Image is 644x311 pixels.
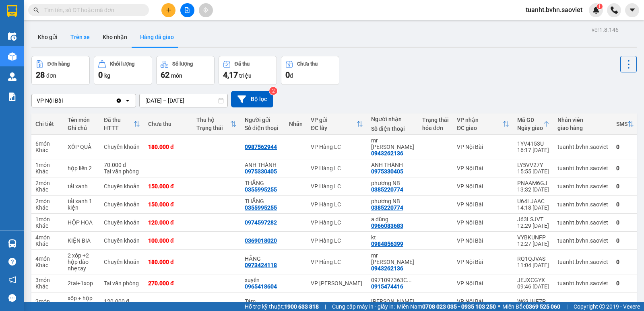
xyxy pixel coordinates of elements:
th: Toggle SortBy [307,113,367,135]
div: 0355995255 [245,186,277,193]
span: aim [203,7,208,13]
span: search [33,7,39,13]
div: 1YV4153U [517,140,549,147]
th: Toggle SortBy [513,113,553,135]
div: 0943262136 [371,150,403,157]
div: 0984856399 [371,241,403,247]
div: ĐC lấy [311,125,357,131]
div: 0 [616,301,634,308]
div: VP Nội Bài [457,219,509,226]
div: VP Hàng LC [311,237,363,244]
button: Đã thu4,17 triệu [219,56,277,85]
div: tải xanh [68,183,96,189]
div: phương NB [371,180,414,186]
button: plus [161,3,175,17]
button: Bộ lọc [231,91,273,107]
div: Ngày giao [517,125,543,131]
div: VP [PERSON_NAME] [311,280,363,286]
span: 28 [36,70,45,80]
button: Số lượng62món [156,56,215,85]
span: 0 [285,70,290,80]
div: tuanht.bvhn.saoviet [557,183,608,189]
div: 0 [616,201,634,208]
div: 2 món [35,298,60,305]
div: Khác [35,262,60,268]
div: 15:55 [DATE] [517,168,549,175]
div: 0971097363Chú hải [371,277,414,283]
div: VP Nội Bài [457,144,509,150]
div: Chưa thu [297,61,318,67]
span: message [8,294,16,302]
div: hộp liền 2 [68,165,96,171]
div: a dũng [371,216,414,222]
span: ⚪️ [498,305,500,308]
div: 0943262136 [371,265,403,272]
div: giao hàng [557,125,608,131]
div: LY5VV27Y [517,162,549,168]
span: triệu [239,72,252,79]
div: 0385220774 [371,186,403,193]
div: W69JHF7P [517,298,549,305]
th: Toggle SortBy [192,113,241,135]
input: Tìm tên, số ĐT hoặc mã đơn [44,6,139,14]
div: THẮNG [245,198,281,204]
div: VP gửi [311,117,357,123]
div: Khác [35,168,60,175]
div: tuanht.bvhn.saoviet [557,219,608,226]
div: 1 món [35,162,60,168]
div: 180.000 đ [148,259,188,265]
div: Ghi chú [68,125,96,131]
div: 120.000 đ [148,219,188,226]
div: 0965418604 [245,283,277,290]
div: 0987562944 [245,144,277,150]
span: plus [166,7,171,13]
div: Tại văn phòng [104,280,140,286]
div: 100.000 đ [148,237,188,244]
span: đơn [46,72,56,79]
div: VP Hàng LC [311,201,363,208]
img: warehouse-icon [8,72,17,81]
th: Toggle SortBy [612,113,638,135]
div: 0974597282 [245,219,277,226]
div: VP Nội Bài [457,183,509,189]
svg: Clear value [116,97,122,104]
span: Miền Nam [397,302,496,311]
div: tuanht.bvhn.saoviet [557,201,608,208]
div: VP Hàng LC [311,144,363,150]
div: tuanht.bvhn.saoviet [557,144,608,150]
div: phương NB [371,198,414,204]
div: Nhãn [289,121,303,127]
span: kg [104,72,110,79]
img: warehouse-icon [8,239,17,248]
button: Khối lượng0kg [94,56,152,85]
div: hóa đơn [422,125,449,131]
div: Đã thu [104,117,134,123]
button: caret-down [625,3,639,17]
img: solution-icon [8,93,17,101]
div: ver 1.8.146 [592,25,619,34]
span: món [171,72,182,79]
div: Khối lượng [110,61,134,67]
div: tuanht.bvhn.saoviet [557,165,608,171]
div: Chuyển khoản [104,259,140,265]
div: Thanh Ngân [371,298,414,305]
div: 0 [616,165,634,171]
div: Người nhận [371,116,414,122]
div: 14:18 [DATE] [517,204,549,211]
span: đ [290,72,293,79]
div: VP Nội Bài [457,237,509,244]
div: 11:04 [DATE] [517,262,549,268]
span: Cung cấp máy in - giấy in: [332,302,395,311]
div: 13:32 [DATE] [517,186,549,193]
div: Tám [245,298,281,305]
div: Đã thu [235,61,250,67]
div: U64LJAAC [517,198,549,204]
div: Trạng thái [196,125,230,131]
div: Nhân viên [557,117,608,123]
button: Kho gửi [31,27,64,47]
div: 6 món [35,140,60,147]
div: Chuyển khoản [104,237,140,244]
div: XỐP QUẢ [68,144,96,150]
img: warehouse-icon [8,32,17,41]
div: Khác [35,204,60,211]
